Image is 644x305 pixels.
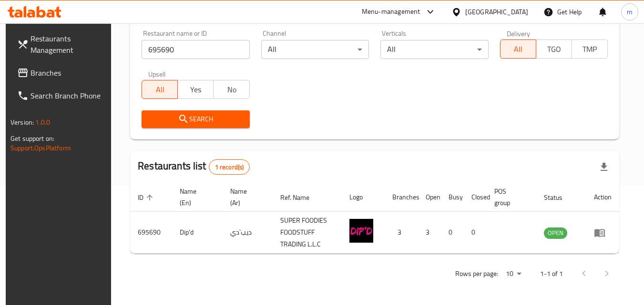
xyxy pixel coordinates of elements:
button: All [142,80,178,99]
span: Branches [31,67,106,79]
span: Name (Ar) [230,186,261,208]
span: Ref. Name [280,192,322,203]
span: Search Branch Phone [31,90,106,101]
span: Get support on: [10,132,54,145]
input: Search for restaurant name or ID.. [142,40,249,59]
th: Branches [385,183,418,212]
th: Logo [342,183,385,212]
a: Restaurants Management [10,27,113,61]
span: Status [544,192,575,203]
button: No [213,80,249,99]
td: 0 [464,212,487,254]
div: Menu [594,227,612,238]
span: TGO [540,42,568,56]
div: Total records count [209,159,250,175]
button: TMP [572,39,608,59]
button: TGO [536,39,572,59]
span: All [504,42,532,56]
span: Name (En) [180,186,211,208]
td: SUPER FOODIES FOODSTUFF TRADING L.L.C [273,212,342,254]
img: Dip'd [349,219,373,243]
span: Version: [10,116,34,128]
td: 3 [385,212,418,254]
button: Search [142,110,249,128]
table: enhanced table [130,183,619,254]
span: 1.0.0 [35,116,50,128]
td: Dip'd [172,212,223,254]
div: Export file [593,156,615,178]
div: Menu-management [362,6,420,18]
div: Rows per page: [502,267,525,281]
span: TMP [576,42,604,56]
span: m [627,7,633,17]
a: Branches [10,61,113,84]
span: No [217,83,245,97]
div: All [261,40,369,59]
th: Open [418,183,441,212]
span: OPEN [544,227,567,238]
span: 1 record(s) [209,163,250,172]
button: All [500,39,536,59]
td: 3 [418,212,441,254]
p: 1-1 of 1 [540,268,563,280]
label: Upsell [148,70,166,77]
span: ID [138,192,156,203]
th: Busy [441,183,464,212]
a: Support.OpsPlatform [10,142,71,154]
h2: Restaurants list [138,159,250,175]
div: All [380,40,488,59]
a: Search Branch Phone [10,84,113,107]
p: Rows per page: [455,268,498,280]
span: Search [149,113,242,125]
span: POS group [494,186,525,208]
label: Delivery [507,30,531,37]
td: ديب`دي [223,212,273,254]
th: Action [586,183,619,212]
span: All [146,83,174,97]
span: Restaurants Management [31,33,106,56]
button: Yes [177,80,214,99]
td: 0 [441,212,464,254]
div: [GEOGRAPHIC_DATA] [465,7,528,17]
span: Yes [182,83,210,97]
th: Closed [464,183,487,212]
td: 695690 [130,212,172,254]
